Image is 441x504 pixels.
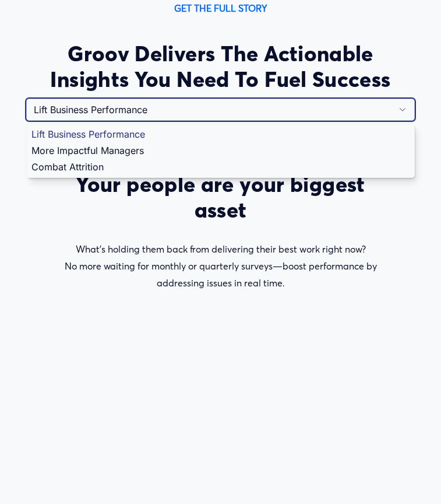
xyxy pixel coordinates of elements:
button: More Impactful Managers [27,142,414,159]
h2: Groov Delivers The Actionable Insights You Need To Fuel Success [26,41,414,92]
span: Lift Business Performance [34,104,147,116]
h2: Your people are your biggest asset [53,171,388,223]
button: Lift Business Performance [26,99,414,121]
p: What’s holding them back from delivering their best work right now? No more waiting for monthly o... [53,241,388,291]
button: Lift Business Performance [27,126,414,142]
button: Combat Attrition [27,159,414,175]
strong: GET THE FULL STORY [174,2,267,14]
